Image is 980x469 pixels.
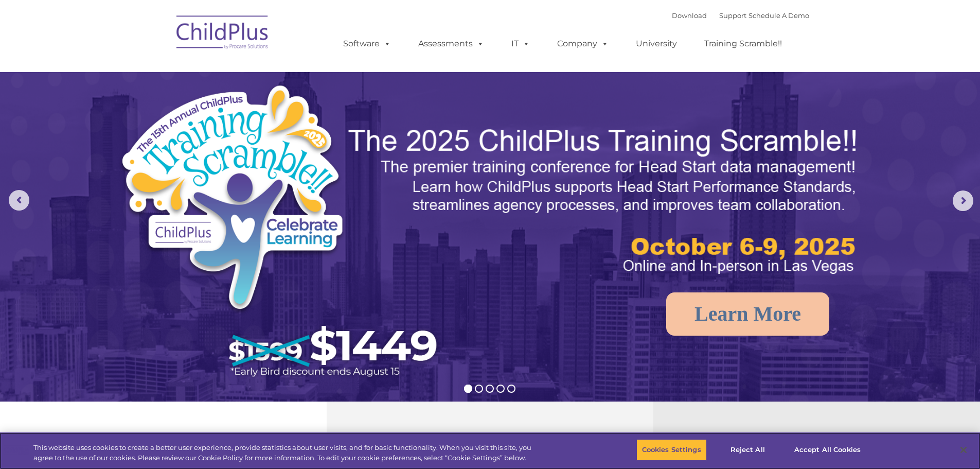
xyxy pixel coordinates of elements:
span: Last name [143,68,174,76]
font: | [672,11,809,20]
span: Phone number [143,110,187,118]
a: Support [719,11,746,20]
a: Schedule A Demo [749,11,809,20]
a: Download [672,11,707,20]
div: This website uses cookies to create a better user experience, provide statistics about user visit... [33,443,539,463]
button: Close [952,439,975,461]
a: Software [333,33,401,54]
a: Company [547,33,619,54]
button: Accept All Cookies [789,439,866,461]
a: Assessments [408,33,494,54]
a: Training Scramble!! [694,33,792,54]
button: Reject All [716,439,780,461]
a: University [626,33,687,54]
a: IT [501,33,540,54]
img: ChildPlus by Procare Solutions [171,8,274,60]
button: Cookies Settings [636,439,707,461]
a: Learn More [666,292,829,336]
